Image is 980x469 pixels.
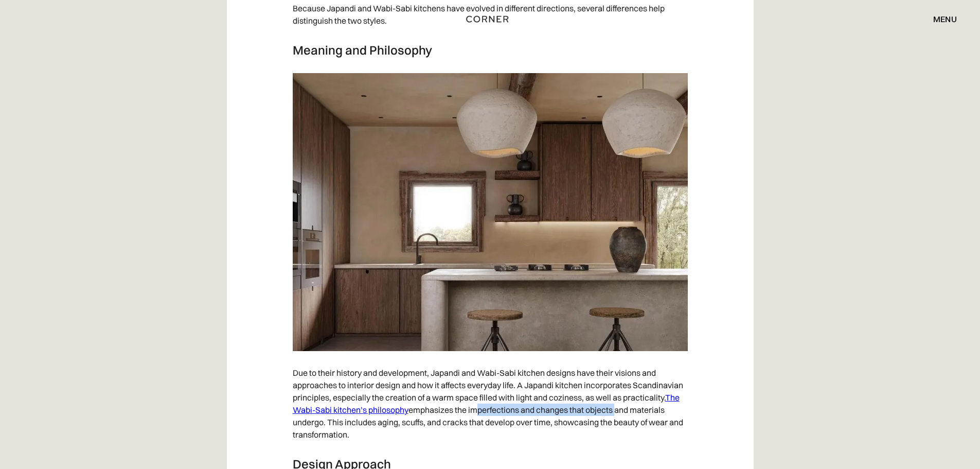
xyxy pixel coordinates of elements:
[933,15,957,23] div: menu
[293,42,688,58] h3: Meaning and Philosophy
[923,10,957,28] div: menu
[293,392,680,415] a: The Wabi-Sabi kitchen’s philosophy
[293,73,688,351] img: Wabi-sabi kitchen with dark wood cabinets and pantry, full stone countertops, and a framed window...
[293,361,688,446] p: Due to their history and development, Japandi and Wabi-Sabi kitchen designs have their visions an...
[455,12,525,26] a: home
